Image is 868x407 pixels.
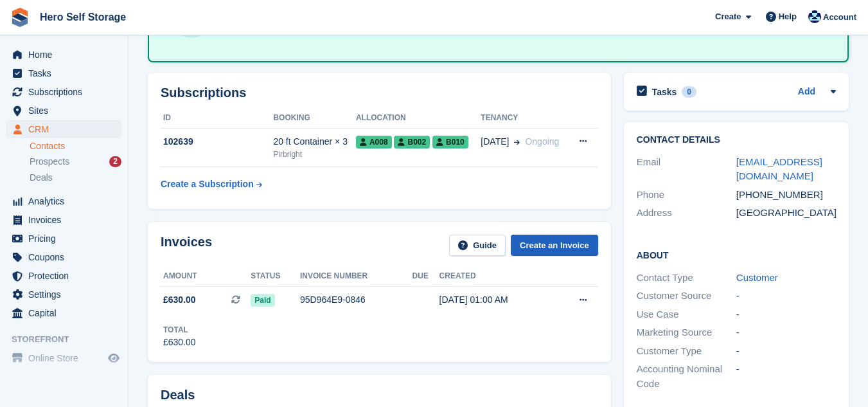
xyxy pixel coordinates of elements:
[511,235,598,256] a: Create an Invoice
[736,362,836,391] div: -
[6,211,121,229] a: menu
[736,289,836,303] div: -
[637,344,736,359] div: Customer Type
[449,235,506,256] a: Guide
[356,136,392,149] span: A008
[161,388,195,402] h2: Deals
[28,83,105,101] span: Subscriptions
[439,293,554,307] div: [DATE] 01:00 AM
[30,140,121,152] a: Contacts
[6,248,121,266] a: menu
[6,285,121,303] a: menu
[12,333,128,346] span: Storefront
[161,172,262,196] a: Create a Subscription
[736,272,778,283] a: Customer
[30,172,53,184] span: Deals
[273,108,356,129] th: Booking
[6,267,121,285] a: menu
[6,46,121,64] a: menu
[6,192,121,210] a: menu
[6,83,121,101] a: menu
[736,307,836,322] div: -
[823,11,856,24] span: Account
[28,248,105,266] span: Coupons
[28,102,105,120] span: Sites
[637,206,736,221] div: Address
[736,206,836,221] div: [GEOGRAPHIC_DATA]
[30,171,121,185] a: Deals
[300,266,412,287] th: Invoice number
[28,211,105,229] span: Invoices
[637,307,736,322] div: Use Case
[637,155,736,184] div: Email
[412,266,439,287] th: Due
[28,120,105,138] span: CRM
[481,135,509,149] span: [DATE]
[736,188,836,203] div: [PHONE_NUMBER]
[28,46,105,64] span: Home
[161,135,273,149] div: 102639
[356,108,481,129] th: Allocation
[637,248,836,261] h2: About
[28,192,105,210] span: Analytics
[28,304,105,322] span: Capital
[481,108,568,129] th: Tenancy
[35,6,131,28] a: Hero Self Storage
[109,156,121,167] div: 2
[273,135,356,149] div: 20 ft Container × 3
[637,325,736,340] div: Marketing Source
[736,156,822,182] a: [EMAIL_ADDRESS][DOMAIN_NAME]
[736,344,836,359] div: -
[637,362,736,391] div: Accounting Nominal Code
[161,235,212,256] h2: Invoices
[106,350,121,366] a: Preview store
[736,325,836,340] div: -
[273,149,356,160] div: Pirbright
[300,293,412,307] div: 95D964E9-0846
[161,266,251,287] th: Amount
[525,136,559,147] span: Ongoing
[6,304,121,322] a: menu
[637,188,736,203] div: Phone
[432,136,468,149] span: B010
[6,102,121,120] a: menu
[394,136,430,149] span: B002
[6,230,121,248] a: menu
[6,349,121,367] a: menu
[682,86,696,98] div: 0
[163,336,196,349] div: £630.00
[637,135,836,145] h2: Contact Details
[637,271,736,285] div: Contact Type
[251,266,300,287] th: Status
[251,294,274,307] span: Paid
[10,8,30,27] img: stora-icon-8386f47178a22dfd0bd8f6a31ec36ba5ce8667c1dd55bd0f319d3a0aa187defe.svg
[28,349,105,367] span: Online Store
[779,10,797,23] span: Help
[28,267,105,285] span: Protection
[28,64,105,82] span: Tasks
[652,86,677,98] h2: Tasks
[798,85,815,100] a: Add
[161,86,598,100] h2: Subscriptions
[28,285,105,303] span: Settings
[163,324,196,336] div: Total
[637,289,736,303] div: Customer Source
[6,120,121,138] a: menu
[28,230,105,248] span: Pricing
[30,156,69,168] span: Prospects
[439,266,554,287] th: Created
[161,177,254,191] div: Create a Subscription
[808,10,821,23] img: Holly Budge
[715,10,741,23] span: Create
[161,108,273,129] th: ID
[6,64,121,82] a: menu
[163,293,196,307] span: £630.00
[30,155,121,168] a: Prospects 2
